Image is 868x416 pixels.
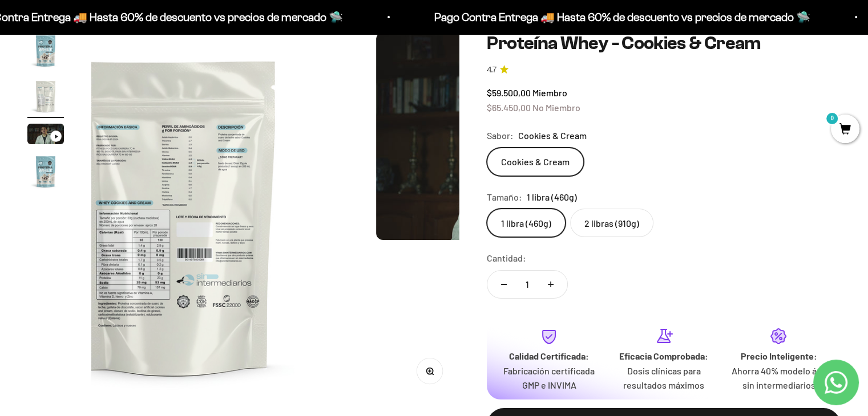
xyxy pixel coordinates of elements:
[27,32,64,72] button: Ir al artículo 1
[730,364,827,393] p: Ahorra 40% modelo ágil sin intermediarios
[619,350,708,361] strong: Eficacia Comprobada:
[487,32,841,54] h1: Proteína Whey - Cookies & Cream
[27,124,64,148] button: Ir al artículo 3
[487,271,520,298] button: Reducir cantidad
[27,153,64,193] button: Ir al artículo 4
[487,128,514,143] legend: Sabor:
[14,111,236,130] div: Un mensaje de garantía de satisfacción visible.
[27,78,64,115] img: Proteína Whey - Cookies & Cream
[487,102,531,113] span: $65.450,00
[14,88,236,108] div: Más detalles sobre la fecha exacta de entrega.
[14,18,236,44] p: ¿Qué te daría la seguridad final para añadir este producto a tu carrito?
[527,190,577,205] span: 1 libra (460g)
[740,350,817,361] strong: Precio Inteligente:
[185,170,236,189] button: Enviar
[487,64,841,76] a: 4.74.7 de 5.0 estrellas
[487,64,496,76] span: 4.7
[500,364,597,393] p: Fabricación certificada GMP e INVIMA
[487,190,522,205] legend: Tamaño:
[509,350,589,361] strong: Calidad Certificada:
[27,32,64,69] img: Proteína Whey - Cookies & Cream
[14,133,236,164] div: La confirmación de la pureza de los ingredientes.
[430,8,806,26] p: Pago Contra Entrega 🚚 Hasta 60% de descuento vs precios de mercado 🛸
[534,271,567,298] button: Aumentar cantidad
[187,170,235,189] span: Enviar
[27,153,64,190] img: Proteína Whey - Cookies & Cream
[532,102,580,113] span: No Miembro
[14,54,236,85] div: Un aval de expertos o estudios clínicos en la página.
[831,124,859,136] a: 0
[487,87,531,98] span: $59.500,00
[616,364,712,393] p: Dosis clínicas para resultados máximos
[518,128,587,143] span: Cookies & Cream
[825,112,839,125] mark: 0
[532,87,567,98] span: Miembro
[487,251,526,266] label: Cantidad:
[27,78,64,118] button: Ir al artículo 2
